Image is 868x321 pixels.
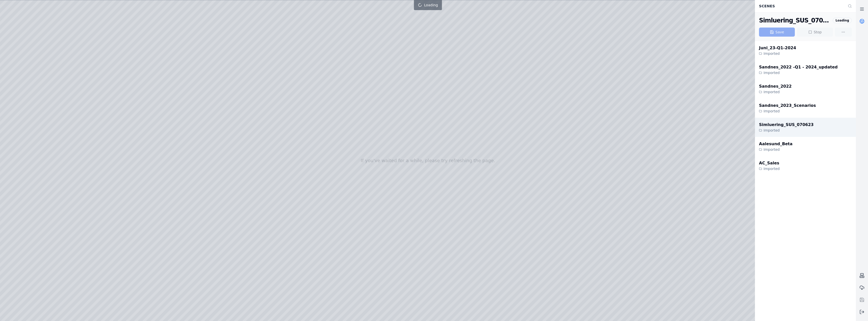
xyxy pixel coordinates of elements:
[424,3,438,8] span: Loading
[833,18,852,23] div: Loading
[759,160,780,166] div: AC_Sales
[759,64,838,70] div: Sandnes_2022 -Q1 - 2024_updated
[759,70,838,75] div: Imported
[759,103,816,109] div: Sandnes_2023_Scenarios
[759,16,831,24] div: Simluering_SUS_070623
[759,51,796,56] div: Imported
[759,83,792,89] div: Sandnes_2022
[759,128,813,133] div: Imported
[759,89,792,94] div: Imported
[759,141,793,147] div: Aalesund_Beta
[759,109,816,114] div: Imported
[756,1,845,11] div: Scenes
[759,166,780,171] div: Imported
[759,147,793,152] div: Imported
[759,122,813,128] div: Simluering_SUS_070623
[759,45,796,51] div: Juni_23-Q1-2024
